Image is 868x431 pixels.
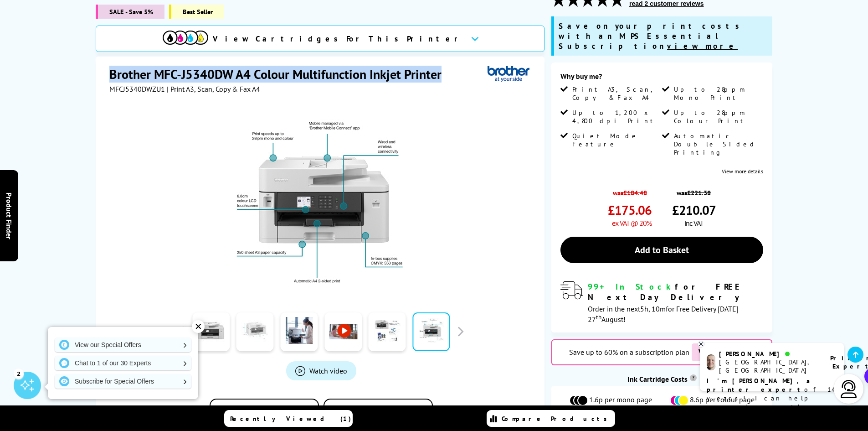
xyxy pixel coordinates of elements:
span: Quiet Mode Feature [572,132,660,148]
span: Recently Viewed (1) [230,415,351,423]
div: for FREE Next Day Delivery [588,281,763,302]
span: Watch video [309,366,347,375]
span: Up to 1,200 x 4,800 dpi Print [572,109,660,125]
b: I'm [PERSON_NAME], a printer expert [707,377,813,394]
span: was [672,184,716,197]
div: [GEOGRAPHIC_DATA], [GEOGRAPHIC_DATA] [719,358,819,374]
u: view more [667,41,738,51]
span: View [692,343,739,361]
div: 2 [14,369,24,379]
span: £175.06 [608,202,652,218]
a: Recently Viewed (1) [224,410,353,427]
img: user-headset-light.svg [840,380,858,398]
img: ashley-livechat.png [707,354,715,370]
a: Add to Basket [560,237,763,263]
span: Order in the next for Free Delivery [DATE] 27 August! [588,304,739,324]
strike: £221.38 [687,188,711,197]
img: Brother MFC-J5340DW Thumbnail [232,112,411,291]
button: Add to Compare [210,399,319,425]
span: Automatic Double Sided Printing [674,132,761,156]
a: Compare Products [487,410,615,427]
sup: th [596,313,601,321]
span: Save up to 60% on a subscription plan [569,348,689,357]
span: Up to 28ppm Mono Print [674,85,761,102]
a: Chat to 1 of our 30 Experts [55,356,191,370]
span: Best Seller [169,5,224,19]
img: cmyk-icon.svg [163,31,208,45]
a: View our Special Offers [55,338,191,352]
span: Compare Products [502,415,612,423]
span: £210.07 [672,202,716,218]
p: of 14 years! I can help you choose the right product [707,377,837,420]
span: Product Finder [5,192,14,239]
span: MFCJ5340DWZU1 [109,84,165,93]
span: | Print A3, Scan, Copy & Fax A4 [167,84,260,93]
div: ✕ [192,320,205,333]
button: In the Box [324,399,433,425]
span: 8.6p per colour page [690,395,755,406]
span: View Cartridges For This Printer [213,34,463,44]
div: [PERSON_NAME] [719,350,819,358]
span: inc VAT [684,218,704,228]
span: ex VAT @ 20% [612,218,652,228]
span: Save on your print costs with an MPS Essential Subscription [559,21,744,51]
span: 99+ In Stock [588,281,675,292]
div: modal_delivery [560,281,763,323]
strike: £184.48 [623,188,647,197]
div: Why buy me? [560,72,763,85]
a: Subscribe for Special Offers [55,374,191,389]
sup: Cost per page [690,374,697,381]
img: Brother [488,66,529,83]
a: Product_All_Videos [286,361,356,380]
span: SALE - Save 5% [96,5,164,19]
span: Up to 28ppm Colour Print [674,109,761,125]
a: View more details [722,168,763,175]
h1: Brother MFC-J5340DW A4 Colour Multifunction Inkjet Printer [109,66,451,83]
span: was [608,184,652,197]
div: Ink Cartridge Costs [551,374,772,384]
span: 5h, 10m [640,304,666,313]
span: Print A3, Scan, Copy & Fax A4 [572,85,660,102]
span: 1.6p per mono page [589,395,652,406]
